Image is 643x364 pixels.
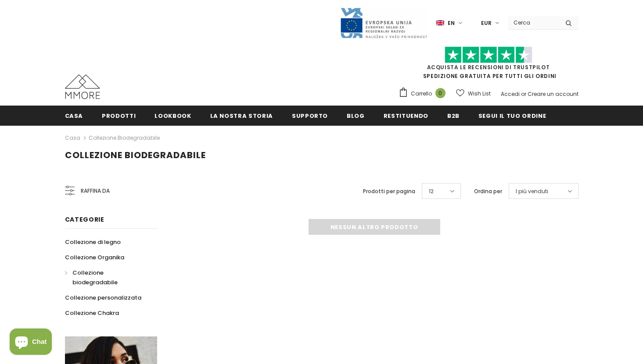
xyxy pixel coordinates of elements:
span: Segui il tuo ordine [478,112,546,120]
span: Collezione personalizzata [65,293,141,302]
img: Casi MMORE [65,74,100,99]
a: Segui il tuo ordine [478,106,546,125]
inbox-online-store-chat: Shopify online store chat [7,329,54,357]
a: Casa [65,106,83,125]
span: Lookbook [154,112,191,120]
span: Categorie [65,215,104,224]
img: Javni Razpis [340,7,427,39]
span: I più venduti [516,187,548,196]
a: Accedi [501,90,520,98]
span: Collezione biodegradabile [65,149,206,161]
a: Collezione biodegradabile [89,134,160,141]
input: Search Site [508,16,559,29]
span: Collezione biodegradabile [72,269,118,286]
img: Fidati di Pilot Stars [445,46,532,64]
a: Blog [347,106,365,125]
span: Collezione Chakra [65,309,119,317]
img: i-lang-1.png [436,19,444,27]
label: Prodotti per pagina [363,187,415,196]
span: Casa [65,112,83,120]
span: Blog [347,112,365,120]
span: supporto [292,112,328,120]
span: or [521,90,526,98]
span: Carrello [411,89,432,98]
a: Creare un account [528,90,578,98]
a: Lookbook [154,106,191,125]
a: La nostra storia [210,106,273,125]
a: Collezione biodegradabile [65,265,147,290]
a: Collezione Chakra [65,305,119,321]
a: Restituendo [384,106,428,125]
a: Casa [65,133,80,143]
span: Wish List [468,89,491,98]
span: 12 [429,187,434,196]
span: B2B [447,112,460,120]
span: La nostra storia [210,112,273,120]
span: Collezione di legno [65,238,121,246]
a: Collezione personalizzata [65,290,141,305]
a: Collezione Organika [65,250,124,265]
a: Javni Razpis [340,19,427,26]
span: Collezione Organika [65,253,124,262]
span: en [448,19,455,28]
a: Acquista le recensioni di TrustPilot [427,64,550,71]
span: Prodotti [102,112,136,120]
a: Wish List [456,86,491,101]
span: Raffina da [81,186,110,196]
a: Collezione di legno [65,234,121,250]
span: 0 [435,88,445,98]
span: SPEDIZIONE GRATUITA PER TUTTI GLI ORDINI [399,50,578,80]
a: Carrello 0 [399,87,450,100]
span: Restituendo [384,112,428,120]
label: Ordina per [474,187,502,196]
a: supporto [292,106,328,125]
span: EUR [481,19,492,28]
a: Prodotti [102,106,136,125]
a: B2B [447,106,460,125]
